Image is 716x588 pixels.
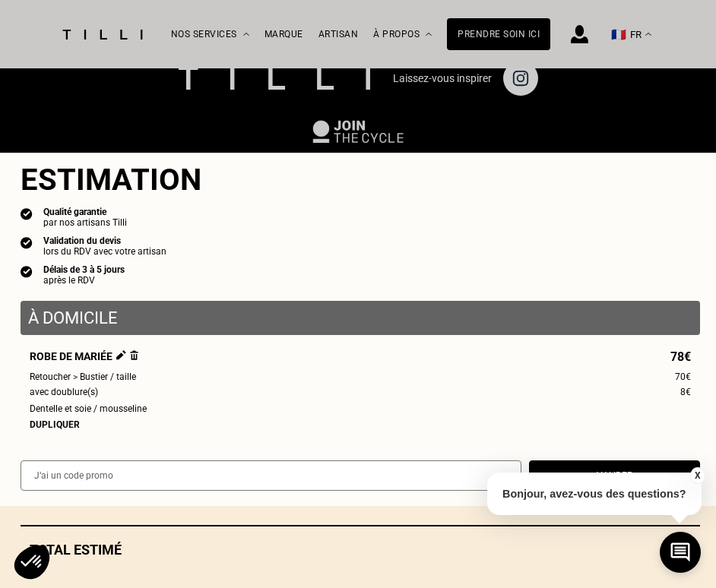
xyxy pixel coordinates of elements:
[21,460,521,491] input: J‘ai un code promo
[680,386,691,399] span: 8€
[130,350,138,360] img: Supprimer
[30,386,98,399] span: avec doublure(s)
[43,207,127,217] div: Qualité garantie
[670,350,691,363] span: 78€
[43,217,127,228] div: par nos artisans Tilli
[675,371,691,384] span: 70€
[689,467,705,484] button: X
[43,246,166,257] div: lors du RDV avec votre artisan
[116,350,126,360] img: Éditer
[30,419,691,430] div: Dupliquer
[28,308,692,327] p: À domicile
[30,350,138,363] span: Robe de mariée
[21,207,33,220] img: icon list info
[21,264,33,278] img: icon list info
[487,473,702,515] p: Bonjour, avez-vous des questions?
[43,264,125,275] div: Délais de 3 à 5 jours
[30,371,136,384] span: Retoucher > Bustier / taille
[21,162,700,198] section: Estimation
[30,403,147,416] span: Dentelle et soie / mousseline
[43,236,166,246] div: Validation du devis
[21,542,700,558] div: Total estimé
[43,275,125,286] div: après le RDV
[21,236,33,249] img: icon list info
